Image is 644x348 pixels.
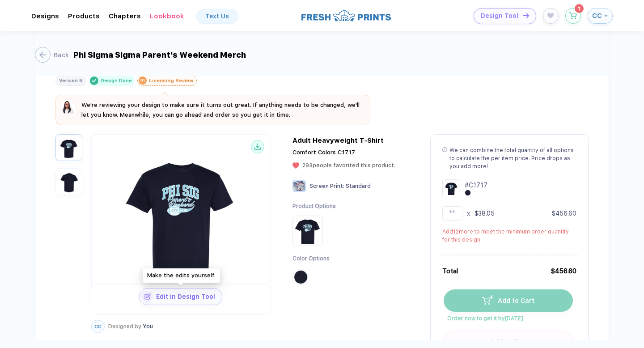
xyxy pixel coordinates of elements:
span: 293 people favorited this product. [302,162,395,169]
button: CC [91,320,105,333]
div: Lookbook [150,12,184,20]
div: ProductsToggle dropdown menu [68,12,100,20]
img: logo [301,8,391,22]
div: Make the edits yourself. [143,268,220,283]
sup: 1 [575,4,584,13]
span: Add to Cart [493,297,534,304]
span: We're reviewing your design to make sure it turns out great. If anything needs to be changed, we'... [81,102,360,118]
span: Edit in Design Tool [153,293,222,300]
div: Add 12 more to meet the minimum order quantity for this design. [442,228,576,244]
button: iconAdd to Cart [444,289,573,312]
button: Design Toolicon [474,8,536,24]
span: Order now to get it by [DATE] [444,312,572,322]
div: Version 9 [59,78,83,84]
span: Standard [346,183,371,189]
button: CC [588,8,613,24]
div: DesignsToggle dropdown menu [31,12,59,20]
div: x [467,209,470,218]
img: icon [523,13,529,18]
span: Design Tool [481,12,518,20]
button: We're reviewing your design to make sure it turns out great. If anything needs to be changed, we'... [61,100,365,120]
div: # C1717 [465,181,487,190]
img: icon [141,291,153,303]
img: icon [482,295,493,304]
span: Comfort Colors C1717 [292,149,355,156]
img: Design Group Summary Cell [442,179,460,197]
div: LookbookToggle dropdown menu chapters [150,12,184,20]
img: Product Option [294,217,321,244]
span: CC [592,12,602,20]
div: $38.05 [475,209,495,218]
div: We can combine the total quantity of all options to calculate the per item price. Price drops as ... [449,146,576,170]
div: You [108,323,153,330]
div: $456.60 [551,266,576,276]
div: Design Done [101,78,132,84]
div: $456.60 [552,209,576,218]
div: Back [54,51,69,59]
div: Total [442,266,458,276]
div: Product Options [292,203,336,210]
span: CC [94,324,102,330]
div: Text Us [205,13,229,20]
div: Color Options [292,255,336,263]
img: e1b6bb96-dd3b-4d63-8dd1-a1203add792b_nt_back_1755193823373.jpg [58,170,80,193]
div: Licensing Review [149,78,193,84]
img: sophie [61,100,75,115]
div: Phi Sigma Sigma Parent's Weekend Merch [73,50,246,59]
button: Back [35,47,69,63]
a: Text Us [196,9,238,23]
span: Designed by [108,323,141,330]
span: 1 [578,6,580,11]
span: Add to Store [486,338,531,345]
img: Screen Print [292,180,306,192]
div: Adult Heavyweight T-Shirt [292,136,384,144]
button: iconEdit in Design Tool [139,288,222,305]
div: ChaptersToggle dropdown menu chapters [109,12,141,20]
img: e1b6bb96-dd3b-4d63-8dd1-a1203add792b_nt_front_1755193823370.jpg [58,136,80,159]
img: e1b6bb96-dd3b-4d63-8dd1-a1203add792b_nt_front_1755193823370.jpg [94,142,267,283]
span: Screen Print : [309,183,344,189]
